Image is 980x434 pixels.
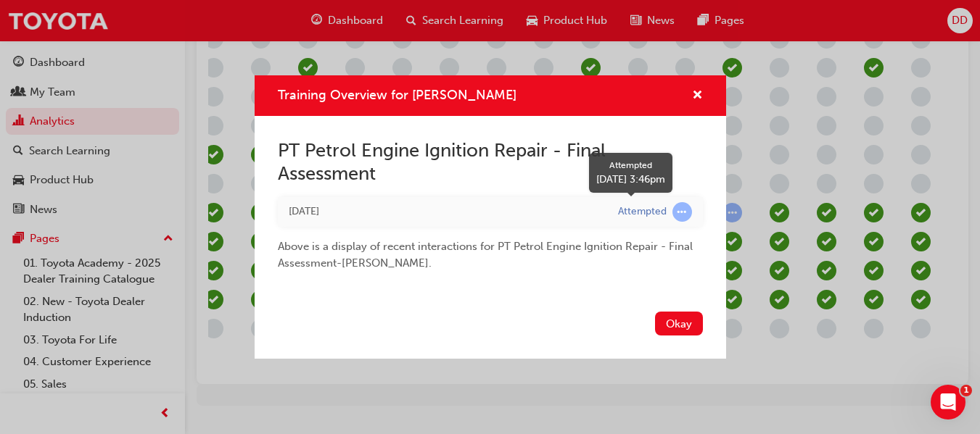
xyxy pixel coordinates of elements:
[692,87,703,105] button: cross-icon
[278,139,703,185] h2: PT Petrol Engine Ignition Repair - Final Assessment
[289,204,596,220] div: Tue Aug 19 2025 15:46:39 GMT+1000 (Australian Eastern Standard Time)
[672,202,692,222] span: learningRecordVerb_ATTEMPT-icon
[255,75,726,359] div: Training Overview for Jacob Palmera
[692,90,703,103] span: cross-icon
[960,385,972,396] span: 1
[278,87,516,103] span: Training Overview for [PERSON_NAME]
[931,385,965,420] iframe: Intercom live chat
[618,205,667,219] div: Attempted
[596,159,665,172] div: Attempted
[596,172,665,187] div: [DATE] 3:46pm
[655,312,703,335] button: Okay
[278,227,703,271] div: Above is a display of recent interactions for PT Petrol Engine Ignition Repair - Final Assessment...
